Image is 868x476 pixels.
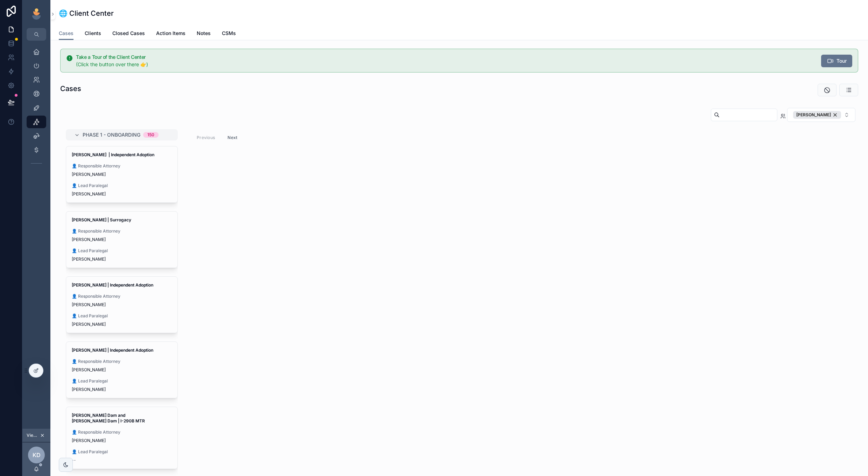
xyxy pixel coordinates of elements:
a: [PERSON_NAME] | Surrogacy👤 Responsible Attorney[PERSON_NAME]👤 Lead Paralegal[PERSON_NAME] [66,211,178,268]
strong: [PERSON_NAME] | Independent Adoption [72,152,154,157]
span: 👤 Lead Paralegal [72,378,172,384]
h1: 🌐 Client Center [59,8,114,18]
button: Select Button [787,108,855,122]
span: [PERSON_NAME] [72,387,106,392]
img: App logo [31,8,42,20]
span: 👤 Lead Paralegal [72,248,172,254]
button: Next [223,132,242,143]
span: [PERSON_NAME] [72,256,106,262]
span: Clients [85,30,101,37]
span: Notes [197,30,211,37]
span: [PERSON_NAME] [72,438,106,443]
span: Closed Cases [112,30,145,37]
button: Unselect 1045 [793,111,841,119]
strong: [PERSON_NAME] | Independent Adoption [72,347,153,353]
span: [PERSON_NAME] [796,112,831,118]
h1: Cases [60,84,81,94]
span: 👤 Responsible Attorney [72,294,172,299]
div: 150 [147,132,154,138]
a: [PERSON_NAME] | Independent Adoption👤 Responsible Attorney[PERSON_NAME]👤 Lead Paralegal[PERSON_NAME] [66,146,178,203]
span: 👤 Lead Paralegal [72,449,172,455]
a: Cases [59,27,73,40]
a: [PERSON_NAME] Dam and [PERSON_NAME] Dam | I-290B MTR👤 Responsible Attorney[PERSON_NAME]👤 Lead Par... [66,407,178,469]
span: [PERSON_NAME] [72,322,106,327]
a: Clients [85,27,101,41]
span: Cases [59,30,73,37]
a: Notes [197,27,211,41]
span: [PERSON_NAME] [72,367,106,373]
span: 👤 Responsible Attorney [72,163,172,169]
span: 👤 Lead Paralegal [72,313,172,319]
a: CSMs [222,27,236,41]
a: Action Items [156,27,185,41]
span: 👤 Responsible Attorney [72,359,172,364]
span: 👤 Responsible Attorney [72,429,172,435]
span: 👤 Lead Paralegal [72,183,172,188]
span: [PERSON_NAME] [72,172,106,177]
span: KD [33,451,41,459]
a: Closed Cases [112,27,145,41]
span: Phase 1 - Onboarding [83,131,140,138]
span: (Click the button over there 👉) [76,61,148,67]
span: [PERSON_NAME] [72,237,106,242]
span: Tour [836,57,847,64]
a: [PERSON_NAME] | Independent Adoption👤 Responsible Attorney[PERSON_NAME]👤 Lead Paralegal[PERSON_NAME] [66,342,178,398]
strong: [PERSON_NAME] Dam and [PERSON_NAME] Dam | I-290B MTR [72,413,145,423]
strong: [PERSON_NAME] | Surrogacy [72,217,131,222]
div: (Click the button over there 👉) [76,61,815,68]
h5: Take a Tour of the Client Center [76,55,815,60]
span: -- [72,457,76,463]
span: Action Items [156,30,185,37]
span: 👤 Responsible Attorney [72,228,172,234]
span: [PERSON_NAME] [72,302,106,308]
span: CSMs [222,30,236,37]
span: Viewing as [PERSON_NAME] [27,433,38,438]
button: Tour [821,55,852,67]
div: scrollable content [22,41,50,178]
strong: [PERSON_NAME] | Independent Adoption [72,282,153,288]
span: [PERSON_NAME] [72,191,106,197]
a: [PERSON_NAME] | Independent Adoption👤 Responsible Attorney[PERSON_NAME]👤 Lead Paralegal[PERSON_NAME] [66,276,178,333]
